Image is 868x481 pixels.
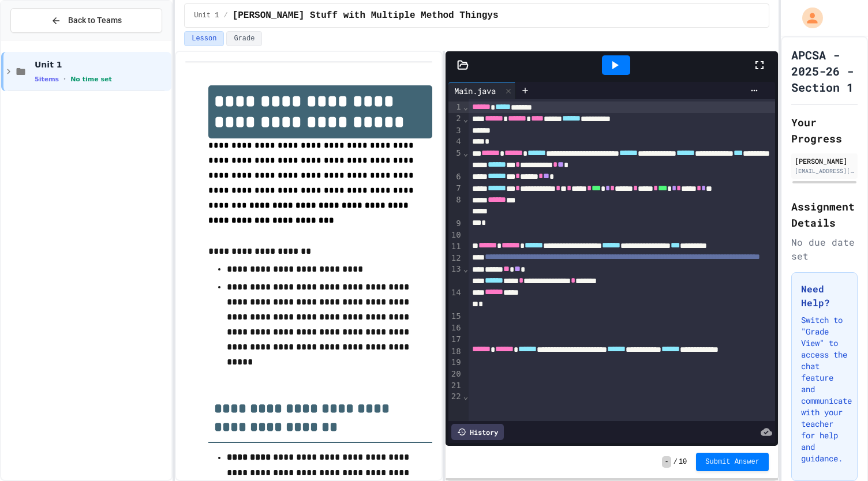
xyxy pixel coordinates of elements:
h2: Your Progress [791,114,858,146]
div: 21 [448,380,463,392]
div: 3 [448,125,463,137]
div: 19 [448,357,463,369]
div: 12 [448,253,463,264]
div: My Account [790,5,826,31]
span: / [674,457,678,467]
div: 10 [448,230,463,241]
div: Main.java [448,82,516,99]
div: History [451,424,504,440]
span: - [662,456,671,468]
span: Back to Teams [68,14,122,27]
div: Main.java [448,85,502,97]
h3: Need Help? [801,282,848,310]
h1: APCSA - 2025-26 - Section 1 [791,47,858,95]
h2: Assignment Details [791,198,858,231]
span: No time set [70,76,112,83]
button: Lesson [184,31,224,46]
span: Fold line [463,264,469,273]
span: Fold line [463,392,469,401]
div: [EMAIL_ADDRESS][DOMAIN_NAME] [795,167,854,175]
div: 4 [448,136,463,148]
div: [PERSON_NAME] [795,156,854,166]
div: 5 [448,148,463,171]
iframe: chat widget [820,435,856,469]
span: Fold line [463,114,469,123]
div: 15 [448,311,463,322]
div: 17 [448,334,463,345]
div: 8 [448,194,463,218]
div: 6 [448,171,463,183]
span: Fold line [463,102,469,111]
div: 16 [448,322,463,334]
iframe: chat widget [772,385,856,434]
span: / [223,11,227,20]
span: Mathy Stuff with Multiple Method Thingys [233,9,499,22]
button: Back to Teams [10,8,162,33]
button: Submit Answer [696,453,769,471]
span: • [63,74,66,84]
div: 7 [448,183,463,194]
div: No due date set [791,235,858,263]
div: 9 [448,218,463,230]
span: Unit 1 [35,59,169,70]
span: 5 items [35,76,59,83]
button: Grade [226,31,262,46]
div: 14 [448,287,463,311]
span: Fold line [463,148,469,157]
span: Submit Answer [705,457,759,467]
div: 20 [448,369,463,380]
div: 2 [448,113,463,125]
div: 22 [448,391,463,415]
div: 13 [448,264,463,287]
p: Switch to "Grade View" to access the chat feature and communicate with your teacher for help and ... [801,314,848,464]
span: Unit 1 [194,11,219,20]
div: 11 [448,241,463,253]
div: 18 [448,346,463,358]
span: 10 [679,457,687,467]
div: 1 [448,102,463,113]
